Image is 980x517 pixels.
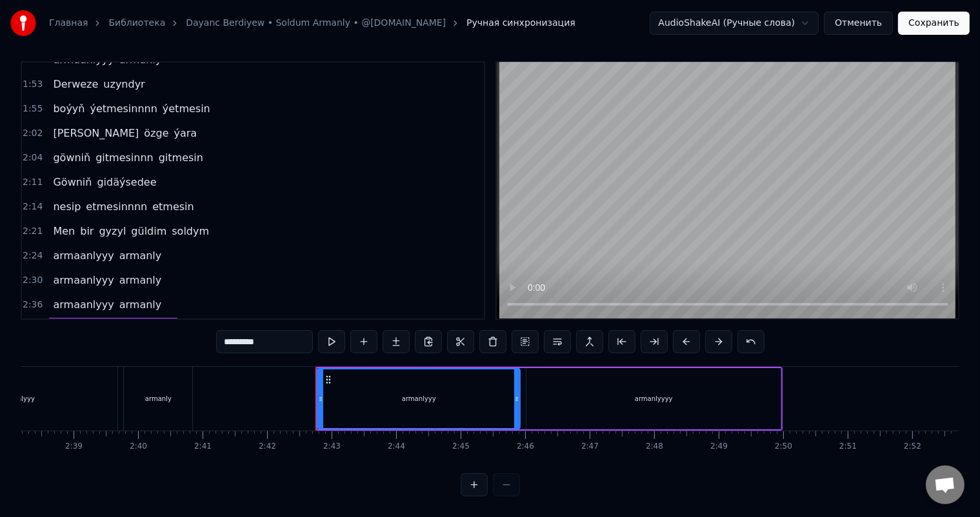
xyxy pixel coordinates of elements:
div: 2:51 [839,442,857,452]
span: 2:14 [23,200,43,213]
span: gitmesinnn [94,150,155,165]
span: armanly [118,273,163,288]
div: 2:50 [775,442,792,452]
span: ýara [173,126,199,141]
span: güldim [130,224,168,239]
span: armaanlyyy [52,297,115,312]
span: etmesinnnn [85,199,148,214]
div: 2:48 [646,442,663,452]
div: 2:49 [710,442,728,452]
span: Men [52,224,76,239]
span: soldym [170,224,210,239]
span: ýetmesinnnn [88,101,158,116]
span: armaanlyyy [52,248,115,263]
img: youka [10,10,36,36]
span: 2:36 [23,298,43,311]
div: 2:47 [581,442,599,452]
span: boýyň [52,101,86,116]
span: özge [143,126,170,141]
div: 2:42 [259,442,276,452]
span: 1:53 [23,78,43,91]
a: Открытый чат [926,465,965,504]
span: gyzyl [97,224,127,239]
span: 2:24 [23,249,43,262]
span: gidäýsedee [95,175,157,190]
span: göwniň [52,150,92,165]
span: Derweze [52,77,99,92]
a: Библиотека [108,17,165,30]
span: 2:11 [23,176,43,189]
div: 2:45 [452,442,470,452]
div: armanly [145,394,172,404]
div: 2:46 [517,442,534,452]
button: Сохранить [898,12,970,35]
span: armanly [118,297,163,312]
span: bir [79,224,95,239]
span: 2:21 [23,225,43,238]
span: uzyndyr [102,77,146,92]
div: 2:52 [904,442,921,452]
span: armanly [118,248,163,263]
span: ýetmesin [161,101,212,116]
span: 2:30 [23,274,43,287]
a: Главная [49,17,88,30]
nav: breadcrumb [49,17,575,30]
div: 2:43 [323,442,341,452]
span: armaanlyyy [52,273,115,288]
div: armanlyyy [402,394,436,404]
div: 2:39 [65,442,83,452]
span: Göwniň [52,175,93,190]
span: Ручная синхронизация [466,17,575,30]
span: gitmesin [157,150,205,165]
a: Dayanc Berdiyew • Soldum Armanly • @[DOMAIN_NAME] [186,17,446,30]
span: 1:55 [23,102,43,115]
div: 2:40 [130,442,147,452]
span: [PERSON_NAME] [52,126,140,141]
div: 2:44 [388,442,405,452]
span: etmesin [151,199,195,214]
div: armanlyyyy [635,394,673,404]
span: 2:04 [23,151,43,164]
span: nesip [52,199,82,214]
div: 2:41 [194,442,212,452]
button: Отменить [824,12,893,35]
span: 2:02 [23,127,43,140]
